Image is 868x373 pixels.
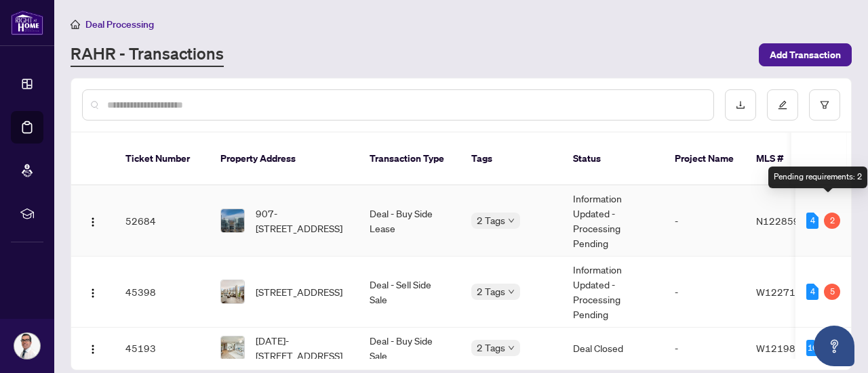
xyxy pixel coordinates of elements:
[71,20,80,29] span: home
[756,215,812,227] span: N12285935
[508,288,515,295] span: down
[256,206,348,236] span: 907-[STREET_ADDRESS]
[562,257,664,328] td: Information Updated - Processing Pending
[664,133,745,185] th: Project Name
[477,340,505,355] span: 2 Tags
[210,133,359,185] th: Property Address
[756,286,814,298] span: W12271537
[82,210,104,232] button: Logo
[115,257,210,328] td: 45398
[256,333,348,363] span: [DATE]-[STREET_ADDRESS]
[820,100,829,110] span: filter
[82,337,104,359] button: Logo
[221,280,244,303] img: thumbnail-img
[562,133,664,185] th: Status
[767,89,798,120] button: edit
[736,100,745,110] span: download
[562,185,664,257] td: Information Updated - Processing Pending
[664,257,745,328] td: -
[460,133,562,185] th: Tags
[824,284,840,300] div: 5
[359,257,460,328] td: Deal - Sell Side Sale
[359,328,460,369] td: Deal - Buy Side Sale
[115,133,210,185] th: Ticket Number
[745,133,827,185] th: MLS #
[508,345,515,351] span: down
[85,18,154,30] span: Deal Processing
[359,185,460,257] td: Deal - Buy Side Lease
[806,213,818,229] div: 4
[806,284,818,300] div: 4
[115,328,210,369] td: 45193
[87,217,98,227] img: Logo
[770,44,841,66] span: Add Transaction
[221,209,244,232] img: thumbnail-img
[256,284,342,299] span: [STREET_ADDRESS]
[115,185,210,257] td: 52684
[759,43,852,66] button: Add Transaction
[14,333,40,359] img: Profile Icon
[11,10,43,35] img: logo
[71,43,224,67] a: RAHR - Transactions
[664,328,745,369] td: -
[477,213,505,228] span: 2 Tags
[221,336,244,359] img: thumbnail-img
[87,344,98,355] img: Logo
[664,185,745,257] td: -
[87,288,98,299] img: Logo
[806,340,818,356] div: 16
[778,100,787,110] span: edit
[814,326,854,366] button: Open asap
[809,89,840,120] button: filter
[756,342,814,354] span: W12198170
[359,133,460,185] th: Transaction Type
[562,328,664,369] td: Deal Closed
[725,89,756,120] button: download
[824,213,840,229] div: 2
[768,167,867,188] div: Pending requirements: 2
[508,217,515,224] span: down
[477,284,505,299] span: 2 Tags
[82,281,104,303] button: Logo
